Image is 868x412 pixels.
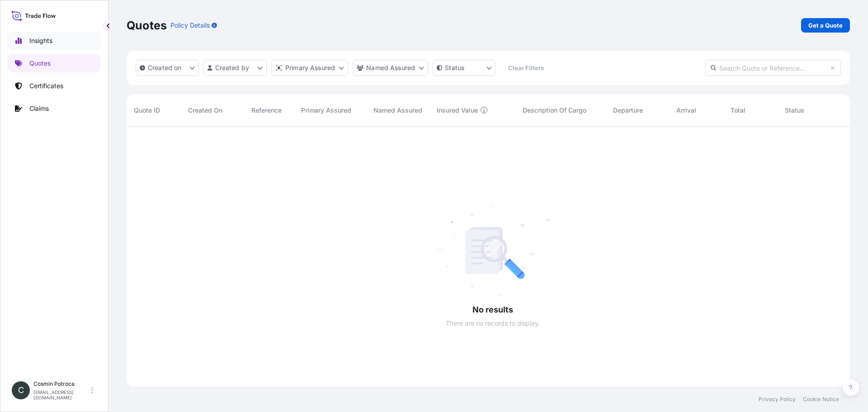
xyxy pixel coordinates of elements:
a: Cookie Notice [803,396,839,403]
p: Clear Filters [508,63,544,72]
p: Quotes [29,59,51,68]
span: Departure [613,106,643,115]
p: Certificates [29,81,63,90]
span: C [18,386,24,395]
span: Status [785,106,804,115]
p: Insights [29,36,52,45]
p: Created on [148,63,182,72]
p: Get a Quote [808,21,843,30]
p: Policy Details [170,21,210,30]
p: Quotes [127,18,167,33]
p: Status [445,63,464,72]
p: Created by [215,63,250,72]
button: certificateStatus Filter options [433,60,496,76]
a: Privacy Policy [759,396,796,403]
button: createdBy Filter options [203,60,267,76]
p: Claims [29,104,49,113]
span: Named Assured [373,106,422,115]
p: [EMAIL_ADDRESS][DOMAIN_NAME] [33,389,90,400]
span: Insured Value [437,106,478,115]
p: Named Assured [366,63,415,72]
span: Total [731,106,745,115]
span: Quote ID [134,106,160,115]
button: cargoOwner Filter options [353,60,428,76]
p: Cosmin Potroca [33,380,90,388]
span: Arrival [676,106,696,115]
button: Clear Filters [500,61,551,75]
input: Search Quote or Reference... [705,60,841,76]
p: Primary Assured [285,63,335,72]
a: Quotes [8,54,101,72]
a: Get a Quote [801,18,850,33]
a: Claims [8,99,101,118]
a: Insights [8,32,101,50]
span: Description Of Cargo [523,106,586,115]
span: Created On [188,106,222,115]
button: createdOn Filter options [136,60,199,76]
a: Certificates [8,77,101,95]
span: Reference [251,106,282,115]
button: distributor Filter options [271,60,348,76]
span: Primary Assured [301,106,351,115]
